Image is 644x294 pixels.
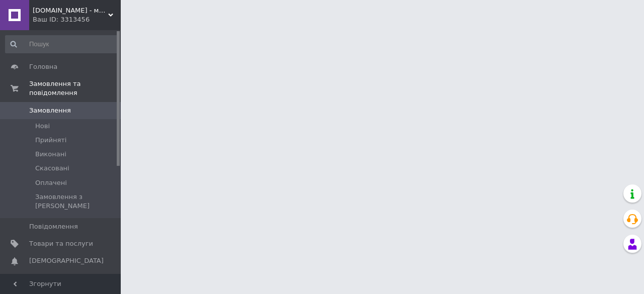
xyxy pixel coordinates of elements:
[35,136,66,145] span: Прийняті
[33,6,108,15] span: Caswear.store - магазин одягу та взуття
[29,239,93,248] span: Товари та послуги
[29,222,78,231] span: Повідомлення
[29,79,121,97] span: Замовлення та повідомлення
[35,150,66,159] span: Виконані
[35,192,118,211] span: Замовлення з [PERSON_NAME]
[29,106,71,115] span: Замовлення
[35,164,69,173] span: Скасовані
[29,62,57,71] span: Головна
[35,122,50,131] span: Нові
[5,35,119,53] input: Пошук
[35,178,67,187] span: Оплачені
[29,256,104,265] span: [DEMOGRAPHIC_DATA]
[33,15,121,24] div: Ваш ID: 3313456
